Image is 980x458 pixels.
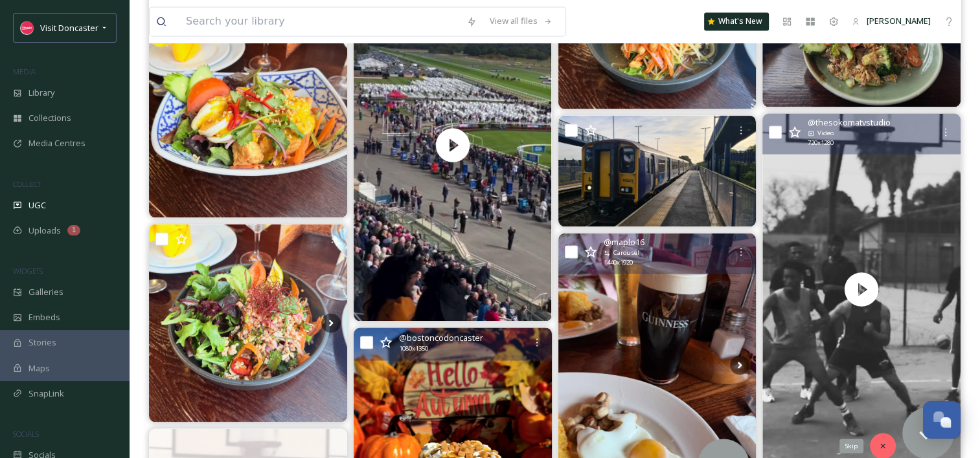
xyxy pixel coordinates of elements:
[179,7,460,36] input: Search your library
[13,179,41,189] span: COLLECT
[817,129,834,138] span: Video
[13,429,39,439] span: SOCIALS
[28,224,61,237] span: Uploads
[399,343,428,353] span: 1080 x 1350
[28,387,64,400] span: SnapLink
[808,116,891,129] span: @ thesokomatvstudio
[808,138,834,147] span: 720 x 1280
[28,362,50,375] span: Maps
[28,336,56,349] span: Stories
[13,266,43,276] span: WIDGETS
[28,112,71,124] span: Collections
[13,67,36,76] span: MEDIA
[558,115,757,226] img: Northern Trains 150271 working 2P02 0748 Scunthorpe to Doncaster #northerntrains #northern #allth...
[28,199,46,212] span: UGC
[839,439,863,453] div: Skip
[28,311,60,323] span: Embeds
[28,286,63,298] span: Galleries
[28,137,85,149] span: Media Centres
[21,21,34,34] img: visit%20logo%20fb.jpg
[40,22,98,34] span: Visit Doncaster
[923,401,961,439] button: Open Chat
[704,12,769,30] a: What's New
[67,225,80,235] div: 1
[845,8,937,34] a: [PERSON_NAME]
[483,8,559,34] a: View all files
[399,331,483,343] span: @ bostoncodoncaster
[867,15,931,27] span: [PERSON_NAME]
[149,224,347,422] img: Come try our Larb! Traditional Thai Salad 🌶️🍋🥬 . 📍Only at One Thai, Balwyn . #balwyn #thaifood #t...
[613,248,639,257] span: Carousel
[604,236,644,248] span: @ maplo16
[28,87,54,99] span: Library
[604,258,633,267] span: 1440 x 1920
